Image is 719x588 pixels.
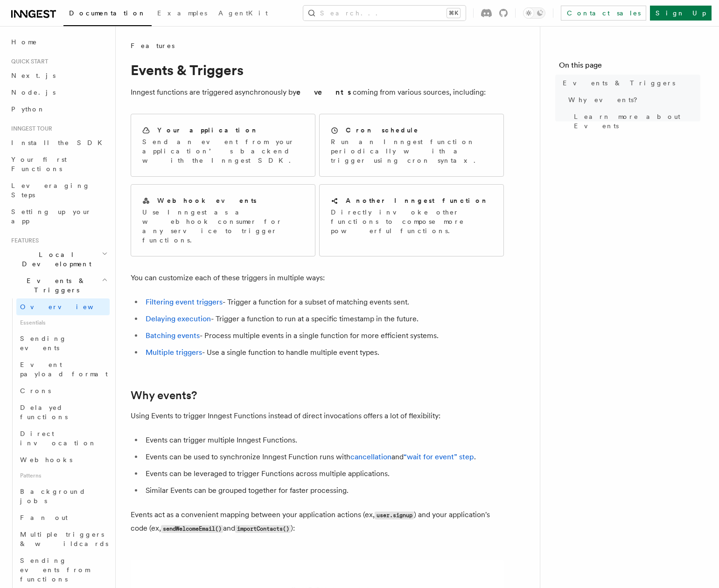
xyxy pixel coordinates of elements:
[20,531,108,547] span: Multiple triggers & wildcards
[16,526,110,552] a: Multiple triggers & wildcards
[20,361,108,378] span: Event payload format
[350,452,391,461] a: cancellation
[11,156,67,173] span: Your first Functions
[146,297,223,306] a: Filtering event triggers
[143,434,504,447] li: Events can trigger multiple Inngest Functions.
[143,346,504,359] li: - Use a single function to handle multiple event types.
[20,303,116,311] span: Overview
[650,6,712,21] a: Sign Up
[16,509,110,526] a: Fan out
[346,196,489,205] h2: Another Inngest function
[559,60,700,75] h4: On this page
[574,112,700,131] span: Learn more about Events
[152,3,213,25] a: Examples
[16,382,110,399] a: Crons
[7,203,110,229] a: Setting up your app
[131,271,504,284] p: You can customize each of these triggers in multiple ways:
[63,3,152,26] a: Documentation
[20,335,67,352] span: Sending events
[404,452,474,461] a: “wait for event” step
[11,72,56,79] span: Next.js
[218,9,268,17] span: AgentKit
[7,237,39,244] span: Features
[16,298,110,315] a: Overview
[7,101,110,118] a: Python
[11,37,37,47] span: Home
[7,272,110,298] button: Events & Triggers
[319,114,504,177] a: Cron scheduleRun an Inngest function periodically with a trigger using cron syntax.
[131,86,504,99] p: Inngest functions are triggered asynchronously by coming from various sources, including:
[447,8,460,18] kbd: ⌘K
[20,430,97,447] span: Direct invocation
[146,331,200,340] a: Batching events
[157,196,257,205] h2: Webhook events
[7,67,110,84] a: Next.js
[131,409,504,422] p: Using Events to trigger Inngest Functions instead of direct invocations offers a lot of flexibility:
[570,108,700,134] a: Learn more about Events
[16,399,110,425] a: Delayed functions
[331,208,492,235] p: Directly invoke other functions to compose more powerful functions.
[20,404,68,421] span: Delayed functions
[213,3,273,25] a: AgentKit
[523,7,545,19] button: Toggle dark mode
[7,34,110,50] a: Home
[146,314,211,323] a: Delaying execution
[20,514,68,521] span: Fan out
[131,184,315,256] a: Webhook eventsUse Inngest as a webhook consumer for any service to trigger functions.
[131,508,504,535] p: Events act as a convenient mapping between your application actions (ex, ) and your application's...
[11,105,45,113] span: Python
[20,456,72,463] span: Webhooks
[16,425,110,451] a: Direct invocation
[157,9,207,17] span: Examples
[7,84,110,101] a: Node.js
[131,41,175,50] span: Features
[20,488,86,505] span: Background jobs
[11,208,91,225] span: Setting up your app
[20,557,90,583] span: Sending events from functions
[7,151,110,177] a: Your first Functions
[161,525,223,533] code: sendWelcomeEmail()
[7,134,110,151] a: Install the SDK
[7,276,102,295] span: Events & Triggers
[565,91,700,108] a: Why events?
[143,450,504,463] li: Events can be used to synchronize Inngest Function runs with and .
[296,88,353,97] strong: events
[7,125,52,132] span: Inngest tour
[16,483,110,509] a: Background jobs
[303,6,466,21] button: Search...⌘K
[375,512,414,519] code: user.signup
[142,208,304,245] p: Use Inngest as a webhook consumer for any service to trigger functions.
[7,250,102,269] span: Local Development
[11,139,108,146] span: Install the SDK
[157,125,258,135] h2: Your application
[131,62,504,78] h1: Events & Triggers
[7,58,48,65] span: Quick start
[568,95,644,104] span: Why events?
[331,137,492,165] p: Run an Inngest function periodically with a trigger using cron syntax.
[142,137,304,165] p: Send an event from your application’s backend with the Inngest SDK.
[20,387,51,394] span: Crons
[559,75,700,91] a: Events & Triggers
[131,114,315,177] a: Your applicationSend an event from your application’s backend with the Inngest SDK.
[16,315,110,330] span: Essentials
[563,78,675,88] span: Events & Triggers
[16,356,110,382] a: Event payload format
[235,525,291,533] code: importContacts()
[16,451,110,468] a: Webhooks
[143,329,504,342] li: - Process multiple events in a single function for more efficient systems.
[561,6,646,21] a: Contact sales
[11,89,56,96] span: Node.js
[11,182,90,199] span: Leveraging Steps
[16,330,110,356] a: Sending events
[143,467,504,480] li: Events can be leveraged to trigger Functions across multiple applications.
[16,552,110,588] a: Sending events from functions
[16,468,110,483] span: Patterns
[143,484,504,497] li: Similar Events can be grouped together for faster processing.
[7,177,110,203] a: Leveraging Steps
[143,296,504,309] li: - Trigger a function for a subset of matching events sent.
[7,246,110,272] button: Local Development
[69,9,146,17] span: Documentation
[346,125,419,135] h2: Cron schedule
[131,389,197,402] a: Why events?
[146,348,202,357] a: Multiple triggers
